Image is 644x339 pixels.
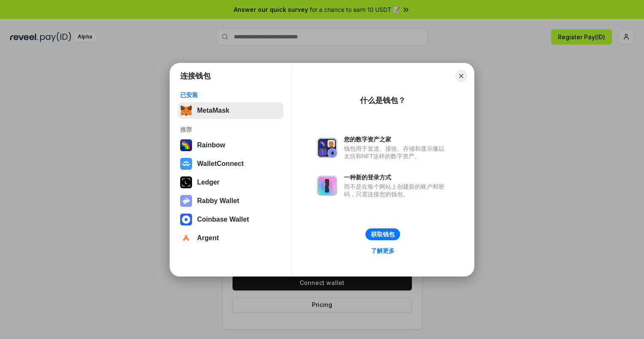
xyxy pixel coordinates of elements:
img: svg+xml,%3Csvg%20xmlns%3D%22http%3A%2F%2Fwww.w3.org%2F2000%2Fsvg%22%20fill%3D%22none%22%20viewBox... [180,195,192,207]
div: 获取钱包 [371,231,395,238]
div: 钱包用于发送、接收、存储和显示像以太坊和NFT这样的数字资产。 [344,145,449,160]
img: svg+xml,%3Csvg%20xmlns%3D%22http%3A%2F%2Fwww.w3.org%2F2000%2Fsvg%22%20fill%3D%22none%22%20viewBox... [317,176,337,196]
button: Rabby Wallet [178,193,284,209]
div: 已安装 [180,91,281,99]
a: 了解更多 [366,245,400,256]
img: svg+xml,%3Csvg%20width%3D%2228%22%20height%3D%2228%22%20viewBox%3D%220%200%2028%2028%22%20fill%3D... [180,158,192,170]
img: svg+xml,%3Csvg%20xmlns%3D%22http%3A%2F%2Fwww.w3.org%2F2000%2Fsvg%22%20fill%3D%22none%22%20viewBox... [317,138,337,158]
button: Argent [178,230,284,247]
div: 而不是在每个网站上创建新的账户和密码，只需连接您的钱包。 [344,183,449,198]
div: Coinbase Wallet [197,216,249,223]
div: 什么是钱包？ [360,95,406,106]
div: Ledger [197,179,219,186]
button: WalletConnect [178,155,284,172]
div: Argent [197,234,219,242]
img: svg+xml,%3Csvg%20xmlns%3D%22http%3A%2F%2Fwww.w3.org%2F2000%2Fsvg%22%20width%3D%2228%22%20height%3... [180,176,192,188]
div: MetaMask [197,107,229,114]
button: MetaMask [178,102,284,119]
img: svg+xml,%3Csvg%20width%3D%2228%22%20height%3D%2228%22%20viewBox%3D%220%200%2028%2028%22%20fill%3D... [180,214,192,225]
img: svg+xml,%3Csvg%20width%3D%2228%22%20height%3D%2228%22%20viewBox%3D%220%200%2028%2028%22%20fill%3D... [180,232,192,244]
div: 了解更多 [371,247,395,255]
div: Rabby Wallet [197,197,239,205]
div: Rainbow [197,141,225,149]
img: svg+xml,%3Csvg%20width%3D%22120%22%20height%3D%22120%22%20viewBox%3D%220%200%20120%20120%22%20fil... [180,139,192,151]
img: svg+xml,%3Csvg%20fill%3D%22none%22%20height%3D%2233%22%20viewBox%3D%220%200%2035%2033%22%20width%... [180,105,192,117]
button: 获取钱包 [365,228,400,240]
div: 一种新的登录方式 [344,174,449,181]
button: Coinbase Wallet [178,211,284,228]
button: Rainbow [178,137,284,154]
div: 您的数字资产之家 [344,136,449,143]
button: Ledger [178,174,284,191]
div: 推荐 [180,126,281,133]
h1: 连接钱包 [180,71,211,81]
div: WalletConnect [197,160,244,168]
button: Close [455,70,467,82]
